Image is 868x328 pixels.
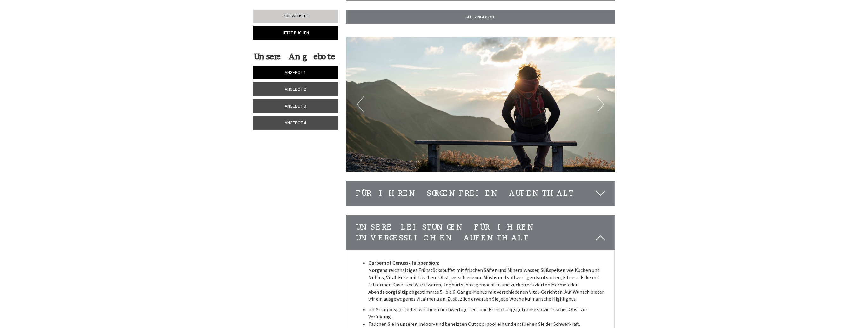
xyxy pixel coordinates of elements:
div: Für Ihren sorgenfreien Aufenthalt [346,181,615,205]
div: Unsere Leistungen für Ihren unvergesslichen Aufenthalt [346,215,615,250]
p: : reichhaltiges Frühstücksbuffet mit frischen Säften und Mineralwasser, Süßspeisen wie Kuchen und... [369,259,605,303]
strong: Morgens: [369,267,389,273]
span: Angebot 1 [285,69,306,75]
span: Angebot 4 [285,120,306,126]
a: Zur Website [253,10,338,23]
li: Tauchen Sie in unseren Indoor- und beheizten Outdoorpool ein und entfliehen Sie der Schwerkraft. [369,320,605,328]
a: Jetzt buchen [253,26,338,40]
div: Unsere Angebote [253,51,336,62]
strong: Abends: [369,289,386,295]
span: Angebot 2 [285,86,306,92]
li: Im Mii:amo Spa stellen wir Ihnen hochwertige Tees und Erfrischungsgetränke sowie frisches Obst zu... [369,306,605,320]
span: Angebot 3 [285,103,306,109]
button: Previous [357,96,364,112]
a: ALLE ANGEBOTE [346,10,615,24]
strong: Garberhof Genuss-Halbpension [369,259,438,266]
button: Next [597,96,604,112]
